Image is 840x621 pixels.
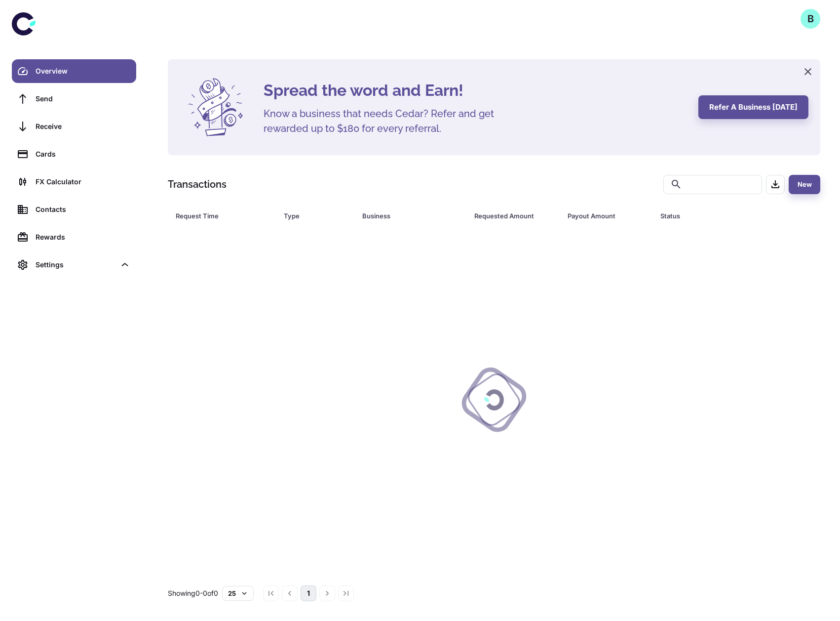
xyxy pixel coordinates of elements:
[176,209,272,223] span: Request Time
[12,115,136,138] a: Receive
[568,209,649,223] span: Payout Amount
[660,209,779,223] span: Status
[264,106,510,136] h5: Know a business that needs Cedar? Refer and get rewarded up to $180 for every referral.
[176,209,259,223] div: Request Time
[12,225,136,249] a: Rewards
[12,198,136,221] a: Contacts
[12,142,136,166] a: Cards
[36,149,130,160] div: Cards
[262,585,355,601] nav: pagination navigation
[222,586,254,601] button: 25
[36,176,130,187] div: FX Calculator
[12,59,136,83] a: Overview
[36,204,130,215] div: Contacts
[660,209,766,223] div: Status
[12,253,136,277] div: Settings
[36,232,130,243] div: Rewards
[301,585,316,601] button: page 1
[474,209,543,223] div: Requested Amount
[698,95,808,119] button: Refer a business [DATE]
[12,87,136,111] a: Send
[36,121,130,132] div: Receive
[264,79,687,102] h4: Spread the word and Earn!
[801,9,820,29] button: B
[12,170,136,194] a: FX Calculator
[36,259,115,270] div: Settings
[168,588,218,599] p: Showing 0-0 of 0
[284,209,350,223] span: Type
[789,175,820,194] button: New
[568,209,636,223] div: Payout Amount
[36,66,130,77] div: Overview
[168,177,227,192] h1: Transactions
[284,209,338,223] div: Type
[36,93,130,104] div: Send
[474,209,556,223] span: Requested Amount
